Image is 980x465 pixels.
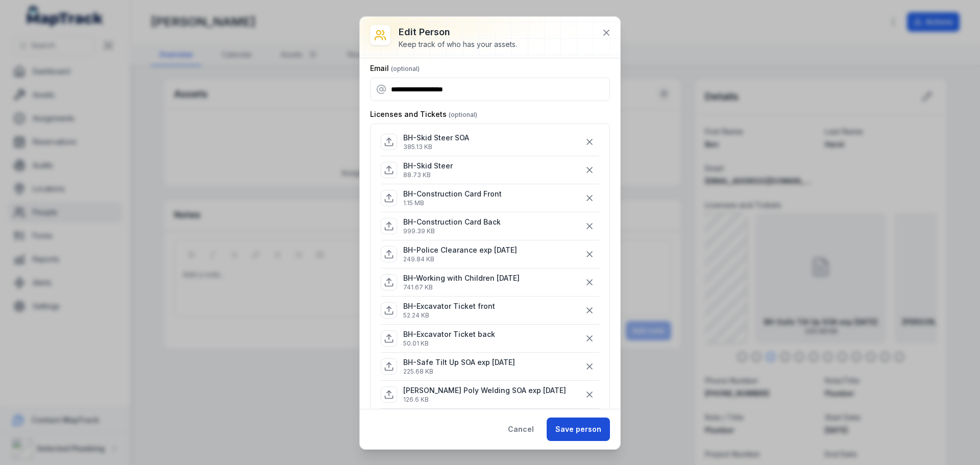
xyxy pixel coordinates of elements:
[399,25,517,39] h3: Edit person
[403,339,495,348] p: 50.01 KB
[499,418,543,441] button: Cancel
[403,283,520,291] p: 741.67 KB
[403,161,453,171] p: BH-Skid Steer
[403,189,502,199] p: BH-Construction Card Front
[370,63,420,74] label: Email
[403,385,566,396] p: [PERSON_NAME] Poly Welding SOA exp [DATE]
[403,357,515,368] p: BH-Safe Tilt Up SOA exp [DATE]
[547,418,610,441] button: Save person
[403,396,566,404] p: 126.6 KB
[403,245,517,255] p: BH-Police Clearance exp [DATE]
[403,217,501,227] p: BH-Construction Card Back
[403,368,515,376] p: 225.68 KB
[370,109,477,119] label: Licenses and Tickets
[403,143,469,151] p: 385.13 KB
[403,171,453,179] p: 88.73 KB
[403,227,501,235] p: 999.39 KB
[403,273,520,283] p: BH-Working with Children [DATE]
[399,39,517,50] div: Keep track of who has your assets.
[403,329,495,339] p: BH-Excavator Ticket back
[403,133,469,143] p: BH-Skid Steer SOA
[403,199,502,207] p: 1.15 MB
[403,311,495,320] p: 52.24 KB
[403,255,517,263] p: 249.84 KB
[403,301,495,311] p: BH-Excavator Ticket front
